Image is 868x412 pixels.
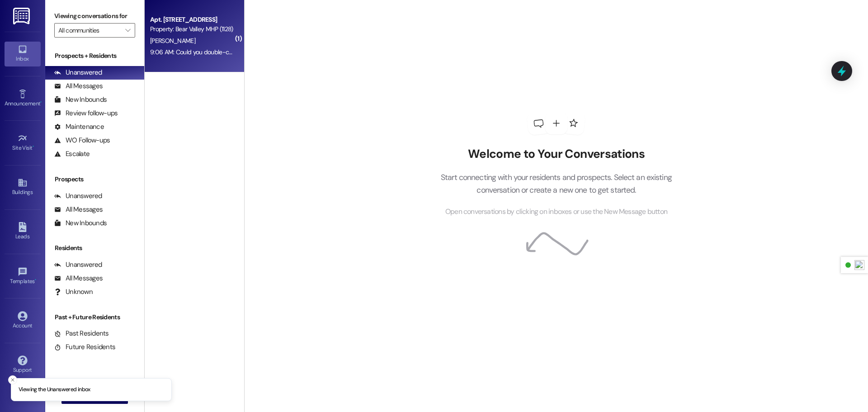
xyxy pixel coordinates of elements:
[54,287,93,297] div: Unknown
[33,143,34,150] span: •
[54,191,102,201] div: Unanswered
[150,15,234,24] div: Apt. [STREET_ADDRESS]
[54,218,107,228] div: New Inbounds
[5,308,41,333] a: Account
[54,136,110,145] div: WO Follow-ups
[150,48,659,56] div: 9:06 AM: Could you double-check my dad's account balance? The tent was paid on the 3rd. If it is ...
[45,51,144,61] div: Prospects + Residents
[5,353,41,377] a: Support
[45,243,144,253] div: Residents
[54,109,118,118] div: Review follow-ups
[5,264,41,289] a: Templates •
[54,274,103,283] div: All Messages
[13,8,32,24] img: ResiDesk Logo
[5,219,41,244] a: Leads
[5,175,41,199] a: Buildings
[445,206,667,218] span: Open conversations by clicking on inboxes or use the New Message button
[40,99,42,105] span: •
[427,171,685,197] p: Start connecting with your residents and prospects. Select an existing conversation or create a n...
[19,386,90,394] p: Viewing the Unanswered inbox
[54,260,102,270] div: Unanswered
[5,42,41,66] a: Inbox
[54,149,90,159] div: Escalate
[35,277,36,283] span: •
[54,205,103,214] div: All Messages
[54,95,107,104] div: New Inbounds
[150,24,234,34] div: Property: Bear Valley MHP (1128)
[150,37,195,45] span: [PERSON_NAME]
[125,27,130,34] i: 
[5,131,41,155] a: Site Visit •
[45,175,144,184] div: Prospects
[54,68,102,77] div: Unanswered
[45,313,144,322] div: Past + Future Residents
[54,122,104,132] div: Maintenance
[427,147,685,161] h2: Welcome to Your Conversations
[54,342,115,352] div: Future Residents
[58,23,121,38] input: All communities
[54,9,135,23] label: Viewing conversations for
[54,329,109,338] div: Past Residents
[54,81,103,91] div: All Messages
[8,375,17,384] button: Close toast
